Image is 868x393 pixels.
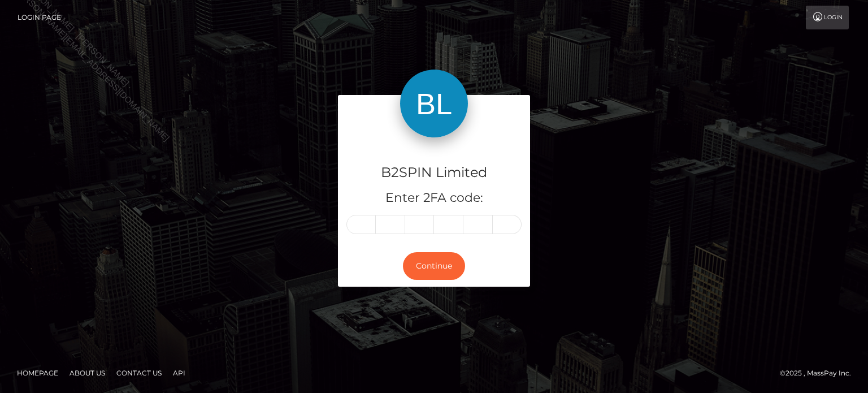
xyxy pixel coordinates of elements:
div: © 2025 , MassPay Inc. [780,367,860,379]
button: Continue [403,252,465,280]
a: API [168,364,190,382]
h4: B2SPIN Limited [346,163,522,183]
h5: Enter 2FA code: [346,189,522,207]
a: Homepage [12,364,63,382]
a: Contact Us [112,364,166,382]
a: About Us [65,364,110,382]
a: Login Page [18,6,61,29]
img: B2SPIN Limited [400,70,468,137]
a: Login [806,6,849,29]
